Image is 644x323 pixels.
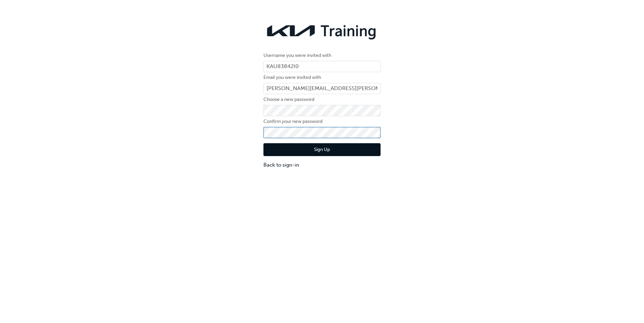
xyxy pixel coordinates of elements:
label: Confirm your new password [263,117,381,126]
label: Choose a new password [263,95,381,104]
input: Username [263,61,381,72]
label: Email you were invited with [263,73,381,82]
img: kia-training [263,20,381,41]
button: Sign Up [263,143,381,156]
label: Username you were invited with [263,51,381,60]
a: Back to sign-in [263,161,381,169]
